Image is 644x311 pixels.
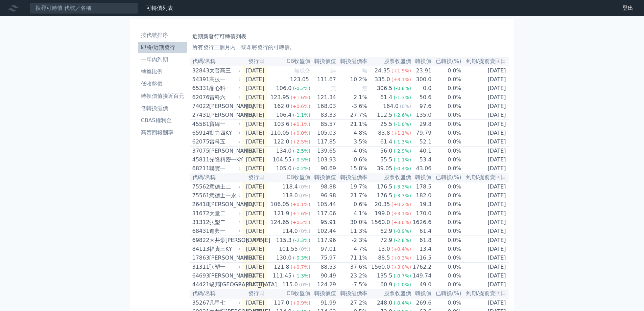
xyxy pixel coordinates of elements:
span: (+1.6%) [291,211,310,216]
div: [PERSON_NAME] [209,147,240,155]
td: 121.34 [311,93,336,102]
div: 31672 [192,209,208,218]
a: CBAS權利金 [138,115,187,126]
td: 71.1% [336,253,368,263]
td: [DATE] [462,200,509,209]
td: [DATE] [462,227,509,236]
span: (+0.2%) [391,202,411,207]
div: 123.95 [269,93,291,102]
div: 134.0 [275,147,293,155]
div: 130.0 [275,254,293,262]
td: 79.79 [411,129,432,137]
td: 11.3% [336,227,368,236]
div: 雷科六 [209,93,240,102]
td: [DATE] [462,66,509,75]
td: [DATE] [462,111,509,120]
span: (+0.1%) [291,202,310,207]
th: 轉換價值 [311,57,336,66]
div: 25.5 [379,120,394,128]
td: [DATE] [242,253,267,263]
li: 按代號排序 [138,31,187,39]
td: [DATE] [462,236,509,245]
td: 111.67 [311,75,336,84]
td: 0.0% [432,155,461,164]
div: 123.05 [289,75,310,84]
span: (0%) [299,184,310,190]
td: [DATE] [242,84,267,93]
td: 21.7% [336,191,368,200]
td: 23.91 [411,66,432,75]
td: [DATE] [462,253,509,263]
div: 弘塑一 [209,263,240,271]
div: 大井泵[PERSON_NAME] [209,236,240,244]
div: 106.4 [275,111,293,119]
td: 29.8 [411,120,432,129]
span: (-3.3%) [393,184,411,190]
td: 0.0% [432,227,461,236]
a: 轉換價值接近百元 [138,91,187,102]
td: [DATE] [242,164,267,173]
span: (-1.1%) [293,112,310,118]
td: [DATE] [242,102,267,111]
span: (-2.6%) [393,112,411,118]
a: 低收盤價 [138,79,187,89]
li: 轉換比例 [138,68,187,76]
div: 61.4 [379,93,394,102]
div: 意德士二 [209,183,240,191]
input: 搜尋可轉債 代號／名稱 [30,2,138,14]
td: 0.0% [432,137,461,147]
td: 139.65 [311,147,336,156]
div: 62.9 [379,227,394,235]
td: [DATE] [242,182,267,191]
td: 61.8 [411,236,432,245]
div: 65331 [192,84,208,92]
td: 0.0% [432,129,461,137]
td: 0.0% [432,245,461,253]
span: (+0.4%) [391,246,411,252]
span: (-0.9%) [393,228,411,234]
td: [DATE] [242,236,267,245]
td: 15.8% [336,164,368,173]
span: (+2.5%) [291,139,310,145]
div: 110.05 [269,129,291,137]
td: 10.2% [336,75,368,84]
span: (+0.3%) [391,255,411,261]
div: 121.9 [272,209,291,218]
td: 105.44 [311,200,336,209]
td: [DATE] [242,218,267,227]
td: 103.93 [311,155,336,164]
td: 0.0% [432,111,461,120]
div: 晶心科一 [209,84,240,92]
span: (-2.9%) [393,148,411,154]
div: 306.5 [376,84,394,92]
span: 無 [362,67,367,74]
li: 低收盤價 [138,80,187,88]
div: 72.9 [379,236,394,244]
td: 0.0% [432,93,461,102]
td: 43.06 [411,164,432,173]
th: CB收盤價 [267,57,311,66]
td: 0.0% [432,66,461,75]
td: 97.6 [411,102,432,111]
div: 高技一 [209,75,240,84]
a: 登出 [617,3,639,14]
td: 90.69 [311,164,336,173]
div: 115.3 [275,236,293,244]
div: 聯寶一 [209,164,240,173]
span: (0%) [299,228,310,234]
div: 118.4 [281,183,299,191]
td: 105.03 [311,129,336,137]
span: (-1.3%) [393,95,411,100]
div: 意德士一永 [209,192,240,200]
td: [DATE] [242,209,267,218]
td: 1762.2 [411,263,432,272]
div: 31312 [192,218,208,226]
div: 55.5 [379,156,394,164]
div: 106.05 [269,200,291,208]
td: [DATE] [242,66,267,75]
td: 168.03 [311,102,336,111]
td: [DATE] [462,93,509,102]
div: 45811 [192,156,208,164]
td: [DATE] [462,245,509,253]
td: -2.3% [336,236,368,245]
